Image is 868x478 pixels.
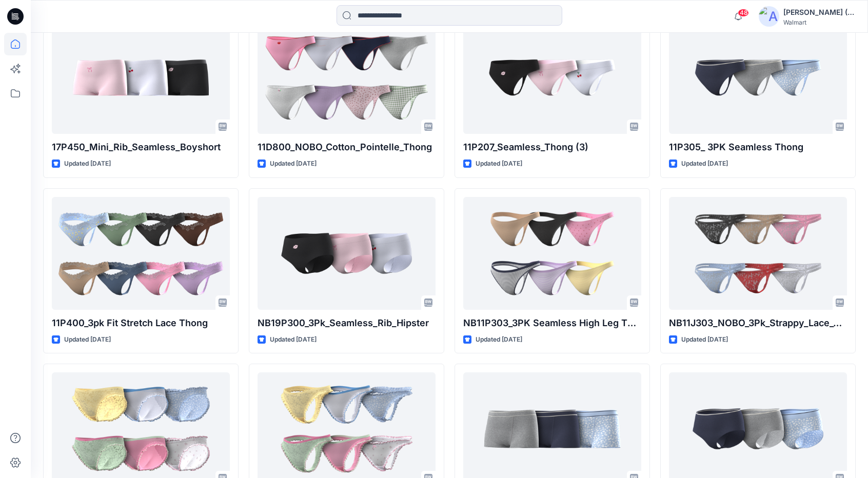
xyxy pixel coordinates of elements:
[759,6,779,27] img: avatar
[64,158,111,169] p: Updated [DATE]
[681,334,728,345] p: Updated [DATE]
[463,316,641,330] p: NB11P303_3PK Seamless High Leg Thong
[669,197,847,310] a: NB11J303_NOBO_3Pk_Strappy_Lace_Thong
[669,21,847,134] a: 11P305_ 3PK Seamless Thong
[52,316,230,330] p: 11P400_3pk Fit Stretch Lace Thong
[669,140,847,154] p: 11P305_ 3PK Seamless Thong
[258,316,436,330] p: NB19P300_3Pk_Seamless_Rib_Hipster
[52,21,230,134] a: 17P450_Mini_Rib_Seamless_Boyshort
[64,334,111,345] p: Updated [DATE]
[669,316,847,330] p: NB11J303_NOBO_3Pk_Strappy_Lace_Thong
[52,140,230,154] p: 17P450_Mini_Rib_Seamless_Boyshort
[783,6,855,18] div: [PERSON_NAME] (Delta Galil)
[258,140,436,154] p: 11D800_NOBO_Cotton_Pointelle_Thong
[738,9,749,17] span: 48
[681,158,728,169] p: Updated [DATE]
[258,21,436,134] a: 11D800_NOBO_Cotton_Pointelle_Thong
[463,21,641,134] a: 11P207_Seamless_Thong (3)
[476,158,522,169] p: Updated [DATE]
[270,334,317,345] p: Updated [DATE]
[270,158,317,169] p: Updated [DATE]
[783,18,855,26] div: Walmart
[476,334,522,345] p: Updated [DATE]
[463,197,641,310] a: NB11P303_3PK Seamless High Leg Thong
[258,197,436,310] a: NB19P300_3Pk_Seamless_Rib_Hipster
[463,140,641,154] p: 11P207_Seamless_Thong (3)
[52,197,230,310] a: 11P400_3pk Fit Stretch Lace Thong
